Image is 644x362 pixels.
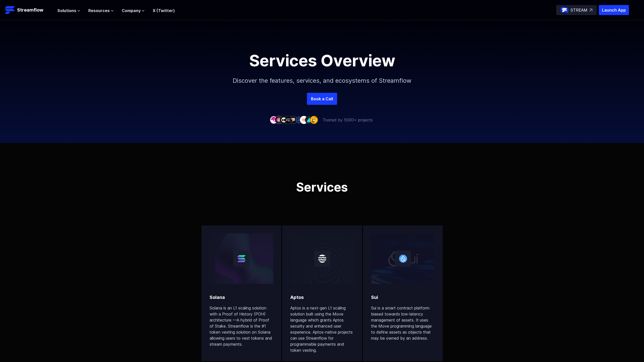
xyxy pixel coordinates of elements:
h2: Sui [371,294,378,301]
button: Solutions [57,8,80,14]
p: Solana is an L1 scaling solution with a Proof of History (POH) architecture —A hybrid of Proof of... [210,305,273,347]
a: SolanaSolana is an L1 scaling solution with a Proof of History (POH) architecture —A hybrid of Pr... [202,225,281,361]
span: Solutions [57,8,76,14]
a: X (Twitter) [153,8,175,13]
img: company-3 [280,116,288,124]
p: Aptos is a next-gen L1 scaling solution built using the Move language which grants Aptos security... [290,305,354,353]
p: Sui is a smart contract platform biased towards low-latency management of assets. It uses the Mov... [371,305,435,341]
img: company-2 [275,116,283,124]
a: STREAM [556,5,597,15]
img: company-9 [310,116,318,124]
button: Launch App [599,5,629,15]
a: SuiSui is a smart contract platform biased towards low-latency management of assets. It uses the ... [363,225,443,361]
img: company-4 [285,116,293,124]
p: Discover the features, services, and ecosystems of Streamflow [214,69,430,93]
h2: Aptos [290,294,304,301]
a: AptosAptos is a next-gen L1 scaling solution built using the Move language which grants Aptos sec... [282,225,362,361]
span: Resources [88,8,110,14]
a: Book a Call [307,93,337,105]
img: streamflow-logo-circle.png [560,6,569,14]
span: Company [122,8,141,14]
button: Company [122,8,145,14]
img: company-7 [300,116,308,124]
p: Streamflow [17,7,43,14]
p: Trusted by 5000+ projects [323,117,373,123]
img: company-6 [295,116,303,124]
img: Streamflow Logo [5,5,15,15]
img: company-8 [305,116,313,124]
a: Streamflow [5,5,52,15]
h2: Solana [210,294,225,301]
img: top-right-arrow.svg [589,9,592,12]
h1: Services Overview [209,53,435,69]
img: company-1 [270,116,278,124]
p: STREAM [571,7,587,13]
img: company-5 [290,116,298,124]
button: Resources [88,8,114,14]
h1: Services [200,175,444,193]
